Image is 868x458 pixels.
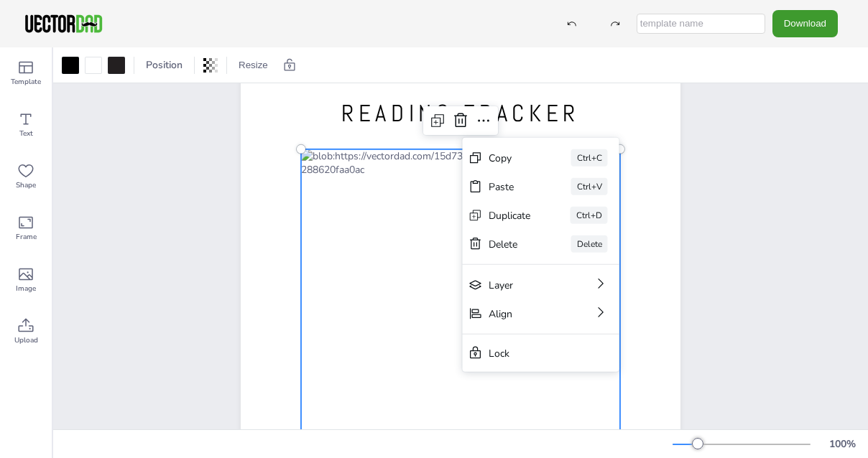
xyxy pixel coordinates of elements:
div: Lock [489,346,573,360]
span: READING TRACKER [341,98,580,128]
span: Shape [16,179,36,191]
span: Position [143,58,185,72]
span: Template [11,76,41,88]
span: Image [16,283,36,294]
div: Paste [489,179,531,193]
span: Upload [14,335,38,346]
img: VectorDad-1.png [23,13,104,34]
span: Frame [16,231,37,243]
button: Resize [233,54,274,77]
div: Delete [489,237,531,251]
span: Text [19,128,33,139]
div: Delete [571,235,608,253]
div: Align [489,307,553,320]
div: Ctrl+C [571,149,608,167]
div: Copy [489,151,531,164]
div: Ctrl+V [571,178,608,195]
div: 100 % [825,437,859,451]
input: template name [637,14,765,34]
div: Layer [489,278,553,291]
div: Ctrl+D [571,207,608,224]
button: Download [772,10,838,37]
div: Duplicate [489,208,530,222]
